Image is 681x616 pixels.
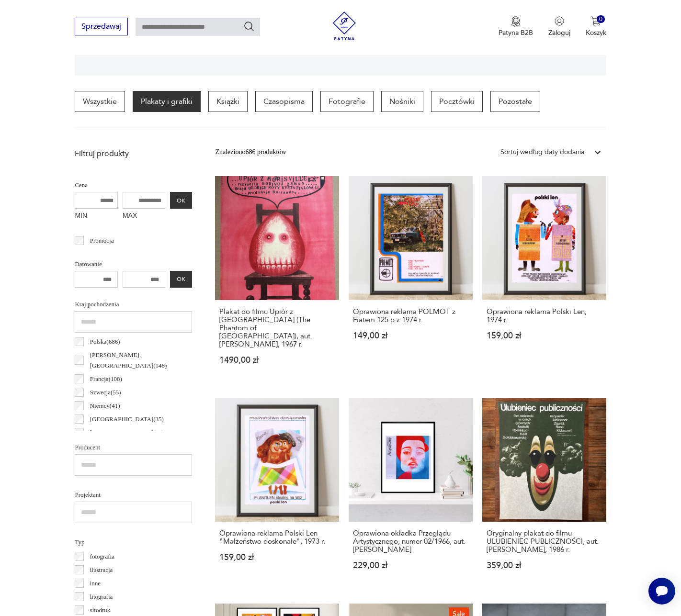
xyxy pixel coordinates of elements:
[500,147,584,157] div: Sortuj według daty dodania
[75,299,192,310] p: Kraj pochodzenia
[90,427,164,438] p: [GEOGRAPHIC_DATA] ( 27 )
[170,271,192,288] button: OK
[90,578,101,589] p: inne
[482,398,606,589] a: Oryginalny plakat do filmu ULUBIENIEC PUBLICZNOŚCI, aut. Jakub Erol, 1986 r.Oryginalny plakat do ...
[597,15,605,23] div: 0
[648,578,675,605] iframe: Smartsupp widget button
[255,91,313,112] a: Czasopisma
[75,490,192,500] p: Projektant
[75,91,125,112] a: Wszystkie
[353,561,468,570] p: 229,00 zł
[219,356,335,364] p: 1490,00 zł
[555,16,564,26] img: Ikonka użytkownika
[330,11,359,40] img: Patyna - sklep z meblami i dekoracjami vintage
[90,605,111,616] p: sitodruk
[75,24,128,31] a: Sprzedawaj
[499,16,533,37] button: Patyna B2B
[499,16,533,37] a: Ikona medaluPatyna B2B
[349,398,473,589] a: Oprawiona okładka Przeglądu Artystycznego, numer 02/1966, aut. Lucjan MianowskiOprawiona okładka ...
[586,16,606,37] button: 0Koszyk
[90,374,122,384] p: Francja ( 108 )
[133,91,201,112] a: Plakaty i grafiki
[215,398,339,589] a: Oprawiona reklama Polski Len "Małżeństwo doskonałe", 1973 r.Oprawiona reklama Polski Len "Małżeńs...
[75,442,192,453] p: Producent
[353,308,468,324] h3: Oprawiona reklama POLMOT z Fiatem 125 p z 1974 r.
[219,529,335,546] h3: Oprawiona reklama Polski Len "Małżeństwo doskonałe", 1973 r.
[90,350,193,371] p: [PERSON_NAME]. [GEOGRAPHIC_DATA] ( 148 )
[90,565,113,575] p: ilustracja
[75,148,192,159] p: Filtruj produkty
[349,176,473,383] a: Oprawiona reklama POLMOT z Fiatem 125 p z 1974 r.Oprawiona reklama POLMOT z Fiatem 125 p z 1974 r...
[90,414,164,425] p: [GEOGRAPHIC_DATA] ( 35 )
[215,147,286,157] div: Znaleziono 686 produktów
[90,401,120,411] p: Niemcy ( 41 )
[90,387,121,398] p: Szwecja ( 55 )
[320,91,374,112] a: Fotografie
[482,176,606,383] a: Oprawiona reklama Polski Len, 1974 r.Oprawiona reklama Polski Len, 1974 r.159,00 zł
[170,192,192,209] button: OK
[586,28,606,37] p: Koszyk
[75,209,118,224] label: MIN
[90,592,113,602] p: litografia
[548,28,570,37] p: Zaloguj
[548,16,570,37] button: Zaloguj
[90,551,114,562] p: fotografia
[353,529,468,554] h3: Oprawiona okładka Przeglądu Artystycznego, numer 02/1966, aut. [PERSON_NAME]
[123,209,166,224] label: MAX
[215,176,339,383] a: Plakat do filmu Upiór z Morisville (The Phantom of Morisville), aut. Franciszek Starowieyski, 196...
[75,537,192,548] p: Typ
[511,16,521,27] img: Ikona medalu
[499,28,533,37] p: Patyna B2B
[219,308,335,348] h3: Plakat do filmu Upiór z [GEOGRAPHIC_DATA] (The Phantom of [GEOGRAPHIC_DATA]), aut. [PERSON_NAME],...
[75,259,192,269] p: Datowanie
[243,21,255,32] button: Szukaj
[487,529,602,554] h3: Oryginalny plakat do filmu ULUBIENIEC PUBLICZNOŚCI, aut. [PERSON_NAME], 1986 r.
[219,553,335,561] p: 159,00 zł
[75,18,128,35] button: Sprzedawaj
[591,16,601,26] img: Ikona koszyka
[353,332,468,340] p: 149,00 zł
[487,308,602,324] h3: Oprawiona reklama Polski Len, 1974 r.
[490,91,540,112] a: Pozostałe
[90,235,114,246] p: Promocja
[208,91,248,112] a: Książki
[431,91,483,112] a: Pocztówki
[75,180,192,190] p: Cena
[487,561,602,570] p: 359,00 zł
[381,91,423,112] a: Nośniki
[487,332,602,340] p: 159,00 zł
[90,336,120,347] p: Polska ( 686 )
